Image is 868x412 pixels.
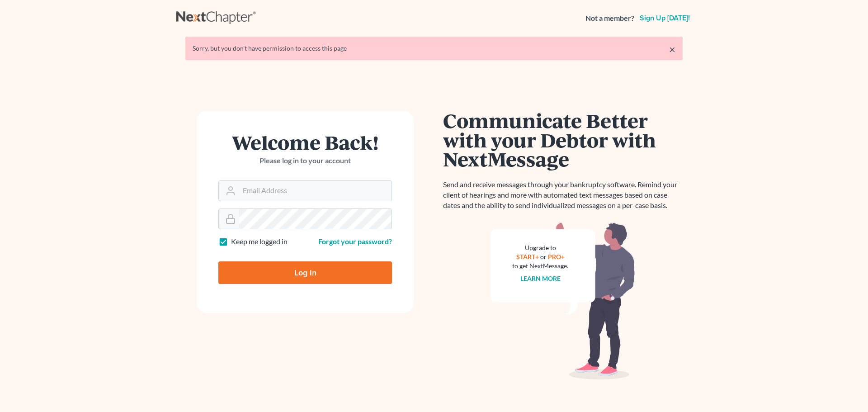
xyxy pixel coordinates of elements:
div: Sorry, but you don't have permission to access this page [193,44,675,53]
h1: Communicate Better with your Debtor with NextMessage [443,111,683,169]
a: Learn more [520,275,561,282]
a: PRO+ [548,253,565,260]
a: Forgot your password? [318,237,392,246]
img: nextmessage_bg-59042aed3d76b12b5cd301f8e5b87938c9018125f34e5fa2b7a6b67550977c72.svg [491,222,635,380]
a: × [669,44,675,55]
div: Upgrade to [512,243,568,252]
a: START+ [516,253,539,260]
p: Send and receive messages through your bankruptcy software. Remind your client of hearings and mo... [443,180,683,211]
h1: Welcome Back! [218,133,392,152]
strong: Not a member? [585,13,634,24]
div: to get NextMessage. [512,261,568,270]
span: or [540,253,547,260]
a: Sign up [DATE]! [638,14,692,22]
label: Keep me logged in [231,237,288,247]
input: Email Address [239,181,392,201]
input: Log In [218,261,392,284]
p: Please log in to your account [218,156,392,166]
